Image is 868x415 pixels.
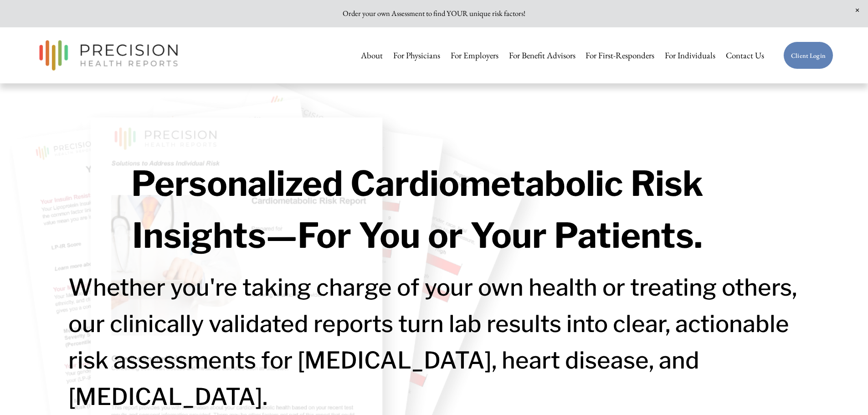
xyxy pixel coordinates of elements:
[726,46,764,65] a: Contact Us
[68,269,800,415] h2: Whether you're taking charge of your own health or treating others, our clinically validated repo...
[393,46,440,65] a: For Physicians
[586,46,654,65] a: For First-Responders
[665,46,715,65] a: For Individuals
[783,41,833,70] a: Client Login
[35,36,182,75] img: Precision Health Reports
[509,46,575,65] a: For Benefit Advisors
[361,46,383,65] a: About
[131,163,711,256] strong: Personalized Cardiometabolic Risk Insights—For You or Your Patients.
[451,46,498,65] a: For Employers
